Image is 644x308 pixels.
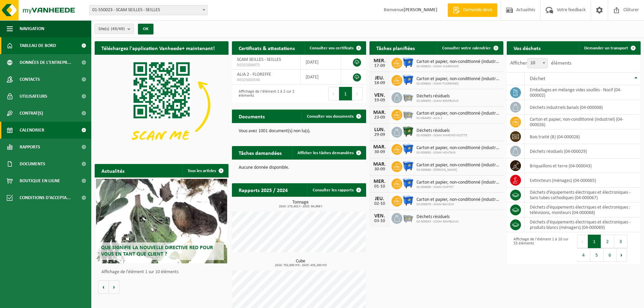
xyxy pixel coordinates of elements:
div: 01-10 [373,184,386,189]
div: MER. [373,179,386,184]
button: Previous [328,87,339,100]
span: 02-009855 - SCAM GEMBLOUX [416,99,458,103]
span: Site(s) [98,24,125,34]
span: Tableau de bord [20,37,56,54]
div: 02-10 [373,202,386,206]
span: 2024: 170,402 t - 2025: 84,968 t [235,205,366,208]
h3: Tonnage [235,200,366,208]
p: Vous avez 1001 document(s) non lu(s). [239,129,359,134]
button: Previous [577,235,588,248]
td: déchets d'équipements électriques et électroniques : télévisions, moniteurs (04-000068) [525,203,641,217]
h2: Actualités [95,164,131,177]
div: Affichage de l'élément 1 à 2 sur 2 éléments [235,86,295,101]
img: WB-2500-GAL-GY-01 [402,91,414,103]
td: [DATE] [301,55,341,70]
span: Déchet [530,76,545,81]
div: VEN. [373,93,386,98]
img: WB-1100-HPE-BE-01 [402,57,414,68]
span: 01-084460 - ALIA 2 [416,116,500,120]
img: WB-1100-HPE-BE-01 [402,74,414,86]
div: JEU. [373,196,386,202]
img: WB-1100-HPE-BE-01 [402,195,414,206]
a: Consulter vos documents [302,110,365,123]
span: Carton et papier, non-conditionné (industriel) [416,180,500,185]
span: Demander un transport [584,46,628,50]
div: LUN. [373,127,386,133]
span: Conditions d'accepta... [20,189,71,206]
span: Déchets résiduels [416,214,458,220]
div: MER. [373,58,386,64]
span: Carton et papier, non-conditionné (industriel) [416,59,500,65]
div: 17-09 [373,64,386,68]
h2: Rapports 2025 / 2024 [232,183,294,196]
span: Carton et papier, non-conditionné (industriel) [416,111,500,116]
div: 29-09 [373,133,386,137]
p: Aucune donnée disponible. [239,165,359,170]
span: 02-009885 - SCAM MARCHOVELETTE [416,134,467,138]
span: Déchets résiduels [416,94,458,99]
td: déchets industriels banals (04-000008) [525,100,641,115]
a: Afficher les tâches demandées [292,146,365,160]
h2: Tâches demandées [232,146,288,159]
span: RED25008975 [237,63,295,68]
h2: Vos déchets [507,41,547,54]
span: Rapports [20,139,40,156]
button: 2 [601,235,614,248]
span: Contacts [20,71,40,88]
a: Demande devis [448,3,497,17]
a: Consulter les rapports [307,183,365,197]
button: 3 [614,235,627,248]
a: Tous les articles [182,164,228,177]
div: 30-09 [373,167,386,172]
div: MAR. [373,162,386,167]
span: Calendrier [20,122,44,139]
h2: Téléchargez l'application Vanheede+ maintenant! [95,41,221,54]
td: bois traité (B) (04-000028) [525,129,641,144]
button: 1 [588,235,601,248]
span: 10 [528,58,547,68]
span: 02-009852 - SCAM WAREMME [416,65,500,69]
span: Boutique en ligne [20,172,60,189]
span: Carton et papier, non-conditionné (industriel) [416,145,500,151]
a: Consulter votre calendrier [437,41,503,55]
span: RED25003590 [237,77,295,83]
button: Next [352,87,363,100]
span: Consulter votre calendrier [442,46,491,50]
td: [DATE] [301,70,341,85]
div: 23-09 [373,115,386,120]
span: Déchets résiduels [416,128,467,134]
button: Next [617,248,627,262]
button: Volgende [109,280,119,294]
div: MAR. [373,144,386,150]
div: 03-10 [373,219,386,223]
span: 02-009888 - [PERSON_NAME] [416,168,500,172]
span: 2024: 702,600 m3 - 2025: 435,260 m3 [235,264,366,267]
img: WB-1100-HPE-BE-01 [402,177,414,189]
td: emballages en mélange vides souillés - Nocif (04-000002) [525,85,641,100]
td: déchets d'équipements électriques et électroniques - Sans tubes cathodiques (04-000067) [525,188,641,203]
h3: Cube [235,259,366,267]
a: Demander un transport [579,41,640,55]
a: Consulter vos certificats [304,41,365,55]
span: Consulter vos certificats [310,46,354,50]
td: briquaillons et terre (04-000043) [525,159,641,173]
p: Affichage de l'élément 1 sur 10 éléments [101,270,225,275]
strong: [PERSON_NAME] [404,7,437,13]
span: Contrat(s) [20,105,43,122]
h2: Certificats & attestations [232,41,302,54]
div: Affichage de l'élément 1 à 10 sur 53 éléments [510,234,570,262]
button: 4 [577,248,590,262]
img: Download de VHEPlus App [95,55,229,155]
td: déchets d'équipements électriques et électroniques - produits blancs (ménagers) (04-000069) [525,217,641,232]
span: Afficher les tâches demandées [297,151,354,155]
count: (49/49) [111,27,125,31]
button: 5 [590,248,603,262]
td: extincteurs (ménages) (04-000065) [525,173,641,188]
span: 02-009889 - SCAM OUFFET [416,185,500,189]
button: 1 [339,87,352,100]
span: 01-550023 - SCAM SEILLES - SEILLES [90,5,207,15]
div: 19-09 [373,98,386,103]
button: Vorige [98,280,109,294]
button: 6 [603,248,617,262]
h2: Tâches planifiées [369,41,422,54]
